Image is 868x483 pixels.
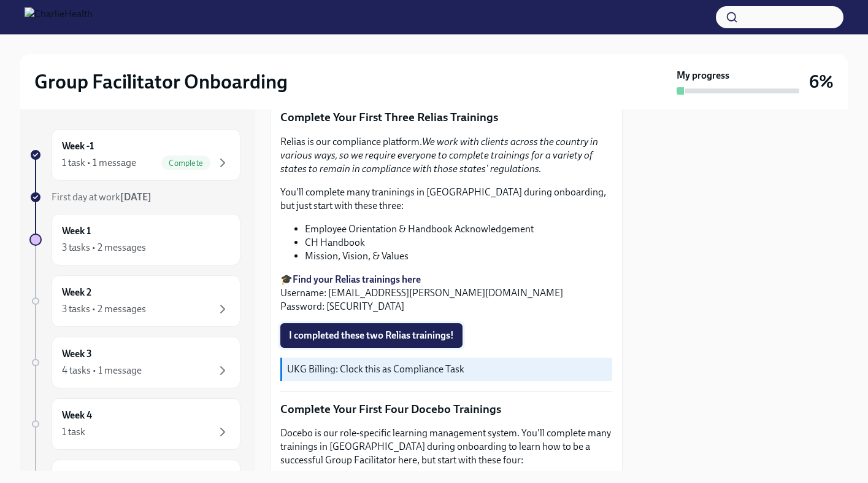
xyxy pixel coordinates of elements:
[62,286,91,299] h6: Week 2
[62,364,142,377] div: 4 tasks • 1 message
[62,156,136,170] div: 1 task • 1 message
[677,69,729,82] strong: My progress
[287,363,607,376] p: UKG Billing: Clock this as Compliance Task
[280,323,463,348] button: I completed these two Relias trainings!
[280,401,612,417] p: Complete Your First Four Docebo Trainings
[305,249,612,263] li: Mission, Vision, & Values
[62,302,146,316] div: 3 tasks • 2 messages
[29,129,240,181] a: Week -11 task • 1 messageComplete
[62,139,94,153] h6: Week -1
[29,275,240,327] a: Week 23 tasks • 2 messages
[29,337,240,388] a: Week 34 tasks • 1 message
[29,190,240,204] a: First day at work[DATE]
[62,409,92,422] h6: Week 4
[305,222,612,236] li: Employee Orientation & Handbook Acknowledgement
[62,425,85,439] div: 1 task
[25,7,93,27] img: CharlieHealth
[120,191,152,203] strong: [DATE]
[34,69,288,94] h2: Group Facilitator Onboarding
[280,136,598,175] em: We work with clients across the country in various ways, so we require everyone to complete train...
[29,398,240,450] a: Week 41 task
[293,273,421,285] a: Find your Relias trainings here
[280,273,612,313] p: 🎓 Username: [EMAIL_ADDRESS][PERSON_NAME][DOMAIN_NAME] Password: [SECURITY_DATA]
[52,191,152,203] span: First day at work
[62,241,146,254] div: 3 tasks • 2 messages
[280,426,612,467] p: Docebo is our role-specific learning management system. You'll complete many trainings in [GEOGRA...
[280,135,612,176] p: Relias is our compliance platform.
[809,71,834,93] h3: 6%
[305,236,612,249] li: CH Handbook
[161,159,210,168] span: Complete
[62,347,92,361] h6: Week 3
[289,329,454,342] span: I completed these two Relias trainings!
[280,109,612,125] p: Complete Your First Three Relias Trainings
[280,186,612,213] p: You'll complete many traninings in [GEOGRAPHIC_DATA] during onboarding, but just start with these...
[62,224,91,238] h6: Week 1
[29,214,240,265] a: Week 13 tasks • 2 messages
